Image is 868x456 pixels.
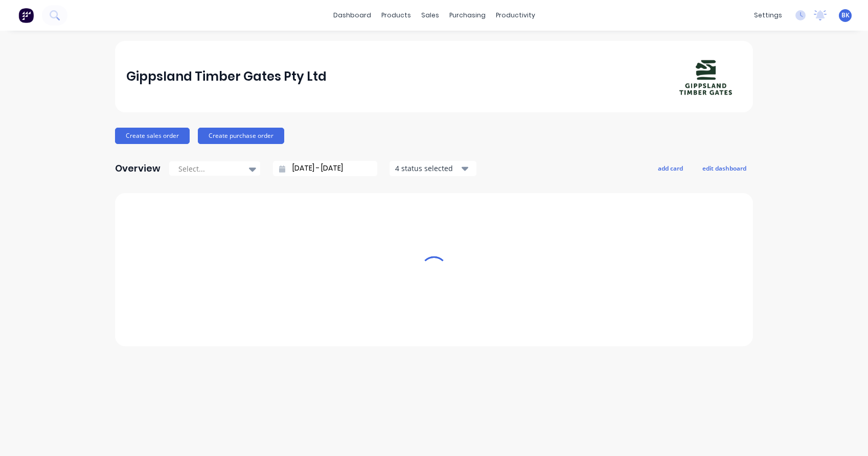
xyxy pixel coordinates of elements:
div: products [376,8,416,23]
div: productivity [491,8,540,23]
img: Factory [18,8,34,23]
div: sales [416,8,444,23]
img: Gippsland Timber Gates Pty Ltd [670,53,742,100]
button: edit dashboard [696,161,753,175]
button: Create sales order [115,128,190,144]
div: settings [749,8,787,23]
div: 4 status selected [395,163,460,174]
button: 4 status selected [390,161,476,176]
button: add card [651,161,690,175]
a: dashboard [328,8,376,23]
button: Create purchase order [198,128,284,144]
div: purchasing [444,8,491,23]
span: BK [841,11,850,20]
div: Overview [115,158,161,179]
div: Gippsland Timber Gates Pty Ltd [126,66,327,87]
